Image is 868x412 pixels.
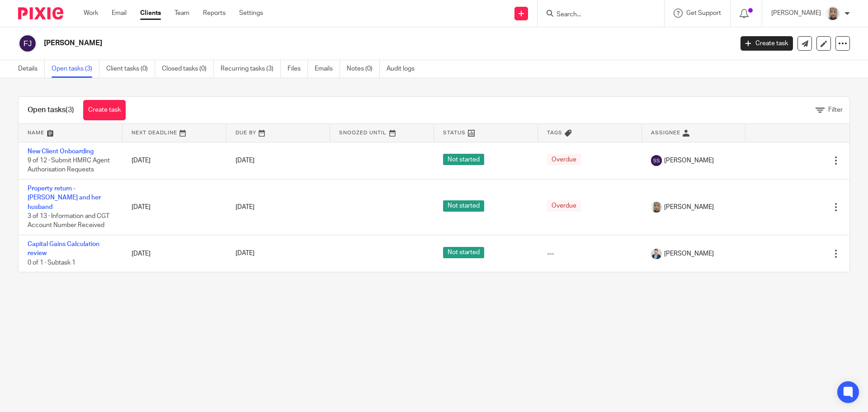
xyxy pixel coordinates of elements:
[547,130,562,135] span: Tags
[28,260,75,266] span: 0 of 1 · Subtask 1
[347,60,380,78] a: Notes (0)
[112,9,127,18] a: Email
[28,241,99,256] a: Capital Gains Calculation review
[771,9,821,18] p: [PERSON_NAME]
[123,179,226,235] td: [DATE]
[123,235,226,272] td: [DATE]
[52,60,99,78] a: Open tasks (3)
[236,204,255,210] span: [DATE]
[315,60,340,78] a: Emails
[18,60,45,78] a: Details
[387,60,421,78] a: Audit logs
[651,155,662,166] img: svg%3E
[123,142,226,179] td: [DATE]
[106,60,155,78] a: Client tasks (0)
[288,60,308,78] a: Files
[664,249,714,258] span: [PERSON_NAME]
[175,9,189,18] a: Team
[28,213,109,229] span: 3 of 13 · Information and CGT Account Number Received
[547,200,581,212] span: Overdue
[83,100,126,120] a: Create task
[28,185,101,210] a: Property return - [PERSON_NAME] and her husband
[547,154,581,165] span: Overdue
[28,105,74,115] h1: Open tasks
[741,36,793,51] a: Create task
[664,203,714,212] span: [PERSON_NAME]
[547,249,633,258] div: ---
[140,9,161,18] a: Clients
[28,148,94,155] a: New Client Onboarding
[339,130,387,135] span: Snoozed Until
[162,60,214,78] a: Closed tasks (0)
[18,7,63,19] img: Pixie
[236,251,255,257] span: [DATE]
[443,154,484,165] span: Not started
[828,107,843,113] span: Filter
[651,202,662,213] img: Sara%20Zdj%C4%99cie%20.jpg
[651,248,662,259] img: LinkedIn%20Profile.jpeg
[443,130,466,135] span: Status
[66,106,74,114] span: (3)
[44,38,590,48] h2: [PERSON_NAME]
[18,34,37,53] img: svg%3E
[236,157,255,164] span: [DATE]
[443,247,484,258] span: Not started
[84,9,98,18] a: Work
[826,6,840,21] img: Sara%20Zdj%C4%99cie%20.jpg
[239,9,263,18] a: Settings
[28,157,110,173] span: 9 of 12 · Submit HMRC Agent Authorisation Requests
[686,10,721,16] span: Get Support
[443,200,484,212] span: Not started
[221,60,281,78] a: Recurring tasks (3)
[664,156,714,165] span: [PERSON_NAME]
[556,11,637,19] input: Search
[203,9,226,18] a: Reports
